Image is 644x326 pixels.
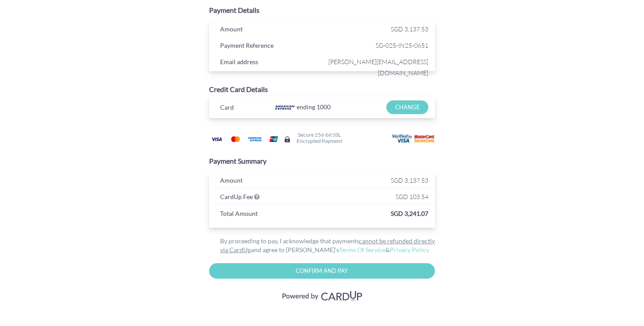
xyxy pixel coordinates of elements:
div: Amount [213,23,324,37]
input: CHANGE [386,100,428,114]
span: SG-025-IN25-0651 [324,40,428,51]
div: Amount [213,175,324,188]
div: Card [213,102,269,115]
div: SGD 3,241.07 [287,208,435,221]
div: By proceeding to pay, I acknowledge that payments and agree to [PERSON_NAME]’s & [209,237,435,254]
span: 1000 [316,103,331,111]
img: Union Pay [265,134,282,145]
div: Payment Details [209,5,435,15]
div: Email address [213,56,324,69]
a: Privacy Policy [390,246,429,253]
img: Visa, Mastercard [278,288,366,304]
img: American Express [246,134,263,145]
img: Secure lock [284,136,291,143]
div: Credit Card Details [209,84,435,95]
span: SGD 3,137.53 [391,25,428,33]
div: Total Amount [213,208,287,221]
div: CardUp Fee [213,191,324,204]
input: Confirm and Pay [209,263,435,279]
span: [PERSON_NAME][EMAIL_ADDRESS][DOMAIN_NAME] [324,56,428,78]
span: SGD 3,137.53 [391,176,428,184]
img: User card [392,134,436,144]
div: Payment Summary [209,156,435,166]
img: Mastercard [227,134,244,145]
div: SGD 103.54 [324,191,435,204]
img: Visa [208,134,225,145]
div: Payment Reference [213,40,324,53]
a: Terms Of Service [339,246,385,253]
h6: Secure 256-bit SSL Encrypted Payment [297,132,342,143]
span: ending [297,100,315,114]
